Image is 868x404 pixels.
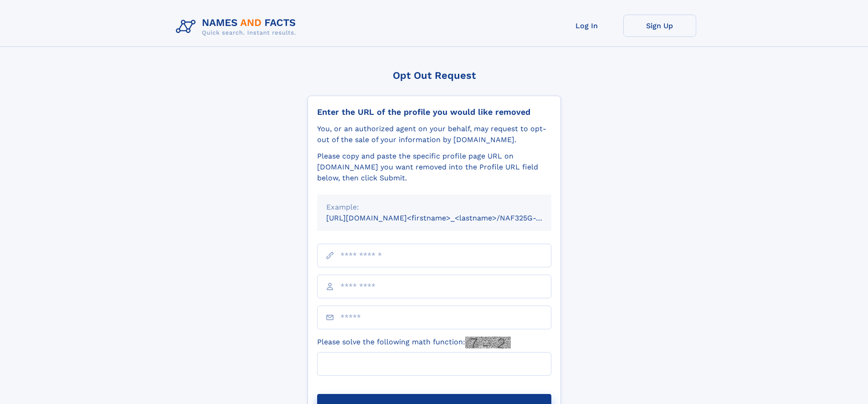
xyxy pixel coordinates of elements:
[317,107,551,117] div: Enter the URL of the profile you would like removed
[326,202,542,213] div: Example:
[308,70,561,81] div: Opt Out Request
[550,15,623,37] a: Log In
[623,15,696,37] a: Sign Up
[317,151,551,184] div: Please copy and paste the specific profile page URL on [DOMAIN_NAME] you want removed into the Pr...
[172,15,303,39] img: Logo Names and Facts
[326,214,569,222] small: [URL][DOMAIN_NAME]<firstname>_<lastname>/NAF325G-xxxxxxxx
[317,123,551,145] div: You, or an authorized agent on your behalf, may request to opt-out of the sale of your informatio...
[317,337,511,348] label: Please solve the following math function:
